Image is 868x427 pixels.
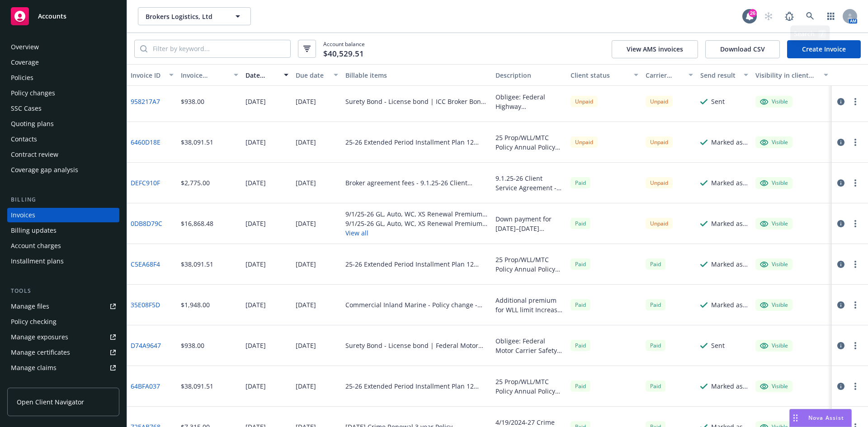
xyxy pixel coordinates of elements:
a: Coverage [7,55,119,70]
input: Filter by keyword... [147,40,290,57]
div: 25-26 Extended Period Installment Plan 12 Pays - Installment 5 [345,381,488,391]
a: Policy changes [7,86,119,100]
div: Obligee: Federal Highway Administration Bond Amount: $75,000 BMC-84 Property Broker Bond Renewal ... [495,92,563,111]
div: Obligee: Federal Motor Carrier Safety Administration (FMCSA) Bond Amount: $75,000 ICC Broker Bond... [495,336,563,355]
div: Paid [646,340,665,351]
div: Surety Bond - License bond | ICC Broker Bond - 1000996687 [345,97,488,106]
div: Surety Bond - License bond | Federal Motor Carrier - 1000997124 [345,341,488,350]
div: Paid [646,299,665,310]
div: 9.1.25-26 Client Service Agreement - IWLAIC Captive Insurance Policies: Quarterly Installment 1 [495,174,563,192]
div: [DATE] [245,381,266,391]
div: Broker agreement fees - 9.1.25-26 Client Service Agreement - IWLAIC Captive Insurance Policies: Q... [345,178,488,188]
div: Additional premium for WLL limit Increase - [GEOGRAPHIC_DATA], [GEOGRAPHIC_DATA] effective [DATE] [495,296,563,314]
a: Overview [7,40,119,54]
button: Due date [292,64,342,86]
a: Coverage gap analysis [7,163,119,177]
div: SSC Cases [11,101,42,116]
div: Visible [760,301,788,309]
a: Policies [7,70,119,85]
a: Manage files [7,299,119,314]
div: Unpaid [571,96,598,107]
a: Manage certificates [7,345,119,360]
a: Manage BORs [7,376,119,390]
a: DEFC910F [131,178,160,188]
span: Account balance [323,40,365,57]
button: Send result [697,64,752,86]
div: Visible [760,138,788,146]
div: Policies [11,70,33,85]
div: Paid [571,218,590,229]
div: Manage claims [11,361,57,375]
div: Paid [646,258,665,270]
div: Invoice ID [131,70,164,80]
div: Tools [7,286,119,296]
div: Due date [296,70,329,80]
div: 25-26 Extended Period Installment Plan 12 Pays - Installment 6 [345,259,488,269]
div: Unpaid [571,136,598,148]
div: Sent [711,341,725,350]
a: Invoices [7,208,119,222]
div: Unpaid [646,218,673,229]
div: Coverage [11,55,39,70]
div: Billing updates [11,223,57,238]
button: Description [492,64,567,86]
div: Visibility in client dash [755,70,818,80]
button: Nova Assist [789,409,852,427]
a: Search [801,7,819,25]
div: Marked as sent [711,259,748,269]
div: Unpaid [646,96,673,107]
div: [DATE] [245,259,266,269]
div: Quoting plans [11,117,54,131]
div: Paid [571,380,590,392]
div: Policy checking [11,314,57,329]
a: 958217A7 [131,97,160,106]
div: Unpaid [646,136,673,148]
a: Switch app [822,7,840,25]
div: $1,948.00 [181,300,210,310]
div: Unpaid [646,177,673,188]
a: 64BFA037 [131,381,160,391]
span: $40,529.51 [323,48,364,60]
div: Account charges [11,239,61,253]
div: Drag to move [790,409,801,427]
a: 6460D18E [131,137,160,147]
div: Visible [760,342,788,350]
div: Manage exposures [11,330,68,344]
a: 0DB8D79C [131,219,162,228]
button: Client status [567,64,642,86]
button: Visibility in client dash [752,64,832,86]
button: Download CSV [705,40,780,58]
div: 25 Prop/WLL/MTC Policy Annual Policy Premium Installment 7 ([DATE]) [495,133,563,152]
div: [DATE] [245,219,266,228]
div: Visible [760,220,788,228]
a: Policy checking [7,314,119,329]
div: [DATE] [296,381,316,391]
span: Manage exposures [7,330,119,344]
div: Visible [760,382,788,390]
a: SSC Cases [7,101,119,116]
a: D74A9647 [131,341,161,350]
span: Accounts [38,13,66,20]
div: $16,868.48 [181,219,213,228]
div: Visible [760,179,788,187]
div: Marked as sent [711,178,748,188]
a: Billing updates [7,223,119,238]
div: Policy changes [11,86,55,100]
div: Paid [571,299,590,310]
button: Date issued [242,64,292,86]
div: Contacts [11,132,37,146]
button: Invoice ID [127,64,177,86]
a: C5EA68F4 [131,259,160,269]
div: $938.00 [181,97,204,106]
div: 26 [749,9,757,17]
a: Report a Bug [780,7,798,25]
div: Marked as sent [711,137,748,147]
a: Create Invoice [787,40,861,58]
div: [DATE] [296,300,316,310]
span: Open Client Navigator [17,397,84,407]
a: Account charges [7,239,119,253]
div: Paid [571,340,590,351]
a: Contacts [7,132,119,146]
